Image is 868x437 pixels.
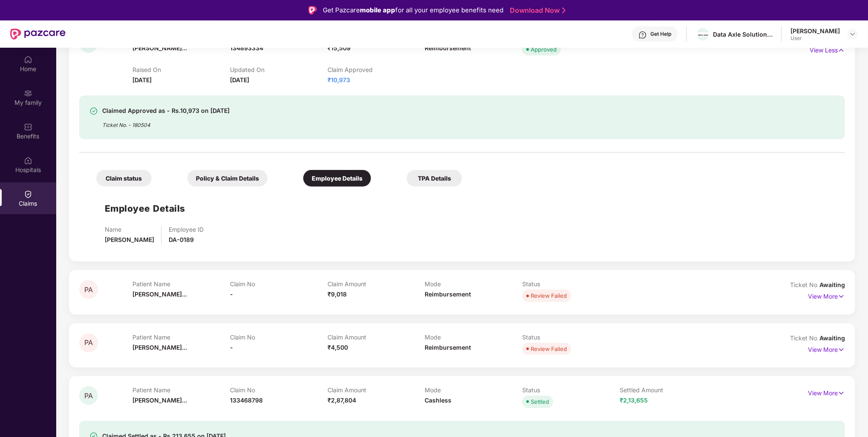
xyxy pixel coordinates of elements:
[808,386,845,398] p: View More
[132,290,187,298] span: [PERSON_NAME]...
[819,281,845,288] span: Awaiting
[96,170,152,187] div: Claim status
[230,344,233,351] span: -
[132,386,230,394] p: Patient Name
[328,280,425,287] p: Claim Amount
[169,226,204,233] p: Employee ID
[84,392,93,400] span: PA
[230,66,328,73] p: Updated On
[620,386,717,394] p: Settled Amount
[132,44,187,52] span: [PERSON_NAME]...
[230,333,328,341] p: Claim No
[132,280,230,287] p: Patient Name
[697,32,709,37] img: WhatsApp%20Image%202022-10-27%20at%2012.58.27.jpeg
[360,6,395,14] strong: mobile app
[328,397,356,404] span: ₹2,87,804
[810,43,845,55] p: View Less
[308,6,317,14] img: Logo
[230,386,328,394] p: Claim No
[230,76,249,83] span: [DATE]
[328,333,425,341] p: Claim Amount
[531,397,549,406] div: Settled
[89,107,98,115] img: svg+xml;base64,PHN2ZyBpZD0iU3VjY2Vzcy0zMngzMiIgeG1sbnM9Imh0dHA6Ly93d3cudzMub3JnLzIwMDAvc3ZnIiB3aW...
[838,292,845,301] img: svg+xml;base64,PHN2ZyB4bWxucz0iaHR0cDovL3d3dy53My5vcmcvMjAwMC9zdmciIHdpZHRoPSIxNyIgaGVpZ2h0PSIxNy...
[838,388,845,398] img: svg+xml;base64,PHN2ZyB4bWxucz0iaHR0cDovL3d3dy53My5vcmcvMjAwMC9zdmciIHdpZHRoPSIxNyIgaGVpZ2h0PSIxNy...
[522,280,620,287] p: Status
[531,291,567,300] div: Review Failed
[323,5,503,15] div: Get Pazcare for all your employee benefits need
[132,344,187,351] span: [PERSON_NAME]...
[10,29,66,40] img: New Pazcare Logo
[328,290,347,298] span: ₹9,018
[838,46,845,55] img: svg+xml;base64,PHN2ZyB4bWxucz0iaHR0cDovL3d3dy53My5vcmcvMjAwMC9zdmciIHdpZHRoPSIxNyIgaGVpZ2h0PSIxNy...
[187,170,267,187] div: Policy & Claim Details
[132,76,152,83] span: [DATE]
[24,123,32,131] img: svg+xml;base64,PHN2ZyBpZD0iQmVuZWZpdHMiIHhtbG5zPSJodHRwOi8vd3d3LnczLm9yZy8yMDAwL3N2ZyIgd2lkdGg9Ij...
[425,386,523,394] p: Mode
[328,344,348,351] span: ₹4,500
[328,44,351,52] span: ₹15,509
[790,334,819,342] span: Ticket No
[169,236,194,243] span: DA-0189
[638,31,647,39] img: svg+xml;base64,PHN2ZyBpZD0iSGVscC0zMngzMiIgeG1sbnM9Imh0dHA6Ly93d3cudzMub3JnLzIwMDAvc3ZnIiB3aWR0aD...
[819,334,845,342] span: Awaiting
[24,190,32,198] img: svg+xml;base64,PHN2ZyBpZD0iQ2xhaW0iIHhtbG5zPSJodHRwOi8vd3d3LnczLm9yZy8yMDAwL3N2ZyIgd2lkdGg9IjIwIi...
[105,226,154,233] p: Name
[522,333,620,341] p: Status
[132,397,187,404] span: [PERSON_NAME]...
[620,397,648,404] span: ₹2,13,655
[425,290,471,298] span: Reimbursement
[562,6,566,15] img: Stroke
[425,333,523,341] p: Mode
[230,397,263,404] span: 133468798
[522,386,620,394] p: Status
[328,386,425,394] p: Claim Amount
[84,339,93,346] span: PA
[849,31,856,37] img: svg+xml;base64,PHN2ZyBpZD0iRHJvcGRvd24tMzJ4MzIiIHhtbG5zPSJodHRwOi8vd3d3LnczLm9yZy8yMDAwL3N2ZyIgd2...
[808,343,845,354] p: View More
[790,35,840,42] div: User
[407,170,462,187] div: TPA Details
[24,55,32,64] img: svg+xml;base64,PHN2ZyBpZD0iSG9tZSIgeG1sbnM9Imh0dHA6Ly93d3cudzMub3JnLzIwMDAvc3ZnIiB3aWR0aD0iMjAiIG...
[230,280,328,287] p: Claim No
[531,45,557,54] div: Approved
[790,27,840,35] div: [PERSON_NAME]
[808,290,845,301] p: View More
[132,333,230,341] p: Patient Name
[838,345,845,354] img: svg+xml;base64,PHN2ZyB4bWxucz0iaHR0cDovL3d3dy53My5vcmcvMjAwMC9zdmciIHdpZHRoPSIxNyIgaGVpZ2h0PSIxNy...
[105,201,185,216] h1: Employee Details
[132,66,230,73] p: Raised On
[230,290,233,298] span: -
[425,280,523,287] p: Mode
[790,281,819,288] span: Ticket No
[24,156,32,165] img: svg+xml;base64,PHN2ZyBpZD0iSG9zcGl0YWxzIiB4bWxucz0iaHR0cDovL3d3dy53My5vcmcvMjAwMC9zdmciIHdpZHRoPS...
[425,344,471,351] span: Reimbursement
[230,44,263,52] span: 134893334
[303,170,371,187] div: Employee Details
[102,106,230,116] div: Claimed Approved as - Rs.10,973 on [DATE]
[328,76,350,83] span: ₹10,973
[84,286,93,293] span: PA
[713,30,773,38] div: Data Axle Solutions Private Limited
[425,397,452,404] span: Cashless
[425,44,471,52] span: Reimbursement
[105,236,154,243] span: [PERSON_NAME]
[650,31,671,37] div: Get Help
[24,89,32,98] img: svg+xml;base64,PHN2ZyB3aWR0aD0iMjAiIGhlaWdodD0iMjAiIHZpZXdCb3g9IjAgMCAyMCAyMCIgZmlsbD0ibm9uZSIgeG...
[510,6,563,15] a: Download Now
[328,66,425,73] p: Claim Approved
[102,116,230,129] div: Ticket No. - 180504
[531,345,567,353] div: Review Failed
